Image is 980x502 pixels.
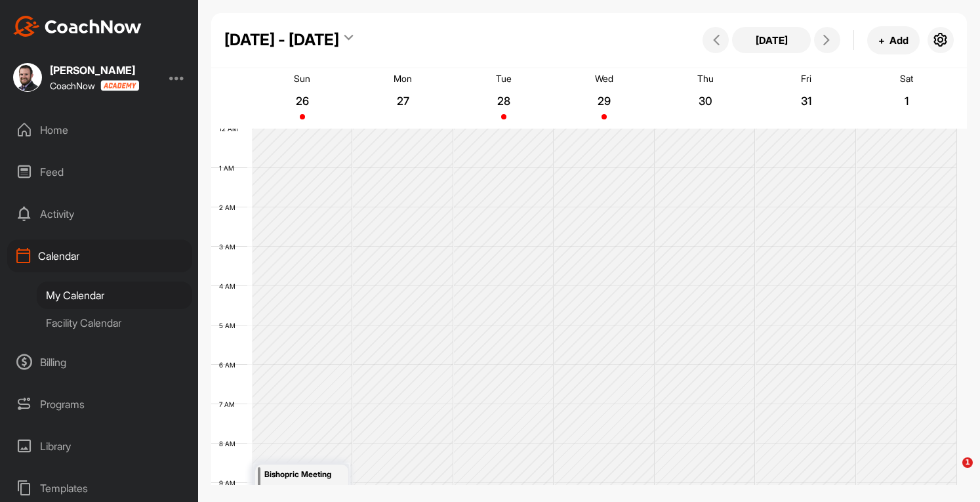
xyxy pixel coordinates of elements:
button: [DATE] [732,27,811,53]
img: CoachNow [13,16,142,37]
div: Library [7,430,192,463]
p: Sat [900,73,913,84]
p: 1 [895,94,918,108]
div: 1 AM [211,164,247,172]
a: October 30, 2025 [655,68,756,129]
div: Home [7,114,192,146]
p: Wed [595,73,613,84]
p: 30 [693,94,717,108]
div: 9 AM [211,479,249,487]
div: [PERSON_NAME] [50,65,139,75]
div: My Calendar [37,282,192,309]
div: 2 AM [211,203,249,211]
a: October 29, 2025 [554,68,655,129]
div: 8:30 AM [264,482,335,494]
span: + [878,33,885,47]
p: 26 [291,94,314,108]
p: 29 [592,94,616,108]
img: CoachNow acadmey [100,80,139,91]
div: CoachNow [50,80,139,91]
div: Calendar [7,240,192,272]
p: 31 [794,94,818,108]
p: 27 [391,94,415,108]
p: Thu [697,73,714,84]
p: Tue [496,73,512,84]
div: 5 AM [211,322,249,329]
div: 6 AM [211,361,249,369]
div: Activity [7,198,192,230]
p: Fri [801,73,811,84]
div: Programs [7,388,192,421]
div: 4 AM [211,282,249,290]
p: Sun [294,73,310,84]
img: square_5a02689f1687616c836b4f227dadd02e.jpg [13,63,42,92]
span: 1 [962,457,973,468]
button: +Add [867,26,920,54]
div: Bishopric Meeting [264,467,335,482]
div: Facility Calendar [37,309,192,337]
div: Billing [7,346,192,379]
a: November 1, 2025 [856,68,957,129]
iframe: Intercom live chat [935,457,967,489]
a: October 27, 2025 [353,68,454,129]
div: 3 AM [211,243,249,251]
div: 12 AM [211,125,251,133]
a: October 26, 2025 [252,68,353,129]
a: October 31, 2025 [756,68,857,129]
div: 7 AM [211,400,248,408]
div: Feed [7,156,192,188]
a: October 28, 2025 [453,68,554,129]
div: 8 AM [211,440,249,448]
div: [DATE] - [DATE] [224,28,339,52]
p: 28 [492,94,516,108]
p: Mon [394,73,412,84]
